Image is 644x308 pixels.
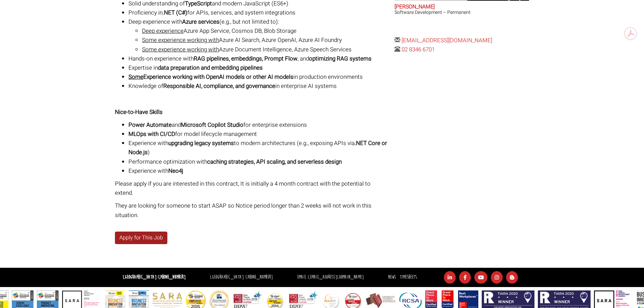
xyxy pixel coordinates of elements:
a: 02 8346 6701 [402,45,435,54]
strong: Power Automate [128,121,172,129]
a: [EMAIL_ADDRESS][DOMAIN_NAME] [308,274,364,280]
a: Apply for This Job [115,232,167,244]
li: for model lifecycle management [128,129,389,139]
li: [GEOGRAPHIC_DATA]: [208,273,275,282]
strong: Microsoft Copilot Studio [181,121,243,129]
h2: [PERSON_NAME] [395,4,529,10]
a: [PHONE_NUMBER] [158,274,186,280]
strong: Experience working with OpenAI models or other AI models [143,73,293,81]
strong: Neo4j [168,167,183,175]
a: [PHONE_NUMBER] [245,274,273,280]
li: Deep experience with (e.g., but not limited to): [128,17,389,54]
li: Expertise in [128,63,389,72]
span: Some experience working with [142,45,219,54]
strong: Responsible AI, compliance, and governance [163,82,275,90]
span: Some experience working with [142,36,219,44]
strong: .NET Core or Node.js [128,139,387,157]
strong: Azure services [182,18,219,26]
a: News [388,274,396,280]
li: and for enterprise extensions [128,120,389,129]
h3: Software Development – Permanent [395,10,529,15]
strong: optimizing RAG systems [309,54,372,63]
a: [EMAIL_ADDRESS][DOMAIN_NAME] [402,36,492,45]
li: Azure AI Search, Azure OpenAI, Azure AI Foundry [142,35,389,45]
li: Email: [295,273,365,282]
p: They are looking for someone to start ASAP so Notice period longer than 2 weeks will not work in ... [115,201,389,219]
span: Deep experience [142,27,184,35]
p: Please apply if you are interested in this contract, It is initially a 4 month contract with the ... [115,179,389,197]
li: Azure Document Intelligence, Azure Speech Services [142,45,389,54]
strong: [GEOGRAPHIC_DATA]: [123,274,186,280]
strong: .NET (C#) [163,8,187,17]
strong: caching strategies, API scaling, and serverless design [207,158,342,166]
li: in production environments [128,72,389,81]
strong: Nice-to-Have Skills [115,108,163,116]
li: Azure App Service, Cosmos DB, Blob Storage [142,26,389,35]
li: Experience with to modern architectures (e.g., exposing APIs via ) [128,139,389,157]
li: Hands-on experience with , and [128,54,389,63]
strong: data preparation and embedding pipelines [158,64,263,72]
a: Timesheets [400,274,417,280]
li: Experience with [128,166,389,175]
li: Proficiency in for APIs, services, and system integrations [128,8,389,17]
li: Performance optimization with [128,157,389,166]
li: Knowledge of in enterprise AI systems [128,81,389,91]
strong: RAG pipelines, embeddings, Prompt Flow [194,54,297,63]
span: Some [128,73,143,81]
strong: MLOps with CI/CD [128,130,175,138]
strong: upgrading legacy systems [168,139,234,147]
